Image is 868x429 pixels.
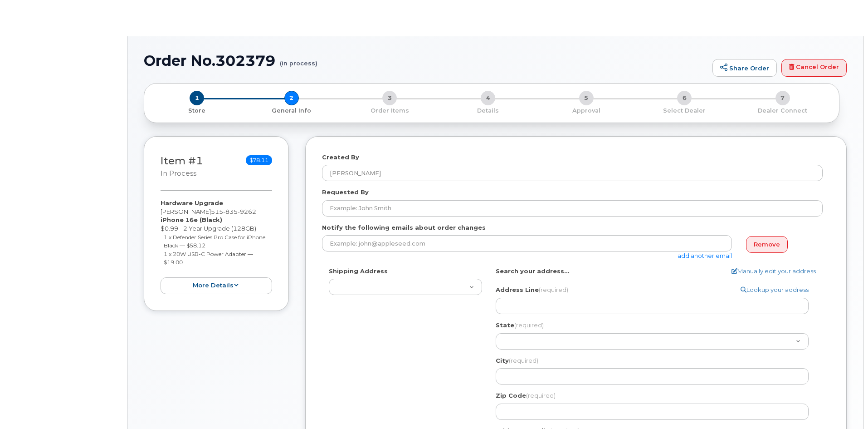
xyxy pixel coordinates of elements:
[223,208,238,215] span: 835
[161,216,222,223] strong: iPhone 16e (Black)
[509,357,538,364] span: (required)
[526,392,556,399] span: (required)
[161,277,272,294] button: more details
[322,188,369,197] label: Requested By
[539,286,568,293] span: (required)
[322,200,823,217] input: Example: John Smith
[496,321,544,330] label: State
[151,105,243,115] a: 1 Store
[496,391,556,400] label: Zip Code
[161,155,203,178] h3: Item #1
[741,286,809,294] a: Lookup your address
[246,155,272,165] span: $78.11
[155,107,239,115] p: Store
[496,356,538,365] label: City
[211,208,256,215] span: 515
[190,91,204,105] span: 1
[496,267,570,276] label: Search your address...
[164,234,265,249] small: 1 x Defender Series Pro Case for iPhone Black — $58.12
[496,286,568,294] label: Address Line
[731,267,816,276] a: Manually edit your address
[238,208,256,215] span: 9262
[712,59,777,77] a: Share Order
[514,321,544,329] span: (required)
[678,252,732,259] a: add another email
[144,53,708,69] h1: Order No.302379
[161,169,196,178] small: in process
[322,235,732,251] input: Example: john@appleseed.com
[164,251,253,266] small: 1 x 20W USB-C Power Adapter — $19.00
[280,53,317,67] small: (in process)
[329,267,388,276] label: Shipping Address
[322,153,359,162] label: Created By
[322,223,486,232] label: Notify the following emails about order changes
[746,236,788,253] a: Remove
[781,59,847,77] a: Cancel Order
[161,199,272,294] div: [PERSON_NAME] $0.99 - 2 Year Upgrade (128GB)
[161,199,223,207] strong: Hardware Upgrade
